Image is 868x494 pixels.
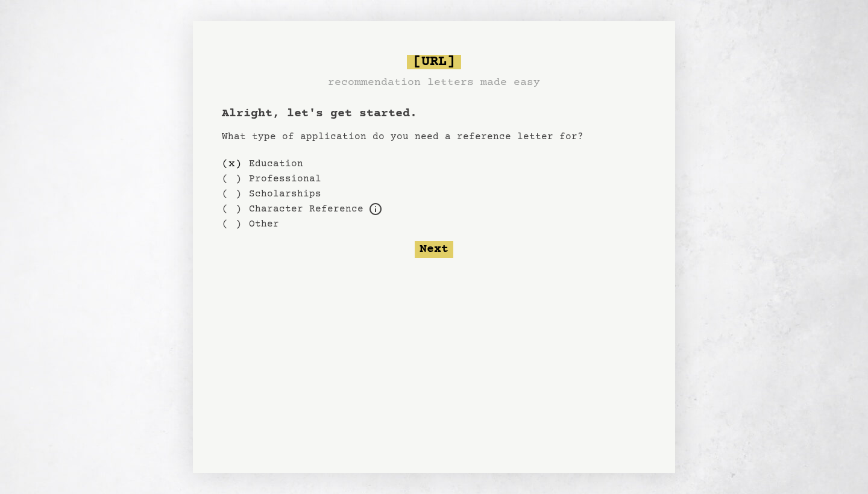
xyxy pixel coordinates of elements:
[249,187,321,201] label: Scholarships
[249,217,279,231] label: Other
[222,216,242,231] div: ( )
[407,55,461,69] span: [URL]
[222,130,646,144] p: What type of application do you need a reference letter for?
[415,241,453,258] button: Next
[222,156,242,171] div: ( x )
[222,105,646,122] h1: Alright, let's get started.
[249,172,321,186] label: Professional
[222,186,242,201] div: ( )
[222,201,242,216] div: ( )
[328,74,540,91] h3: recommendation letters made easy
[249,157,303,171] label: Education
[222,171,242,186] div: ( )
[249,202,363,216] label: For example, loans, housing applications, parole, professional certification, etc.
